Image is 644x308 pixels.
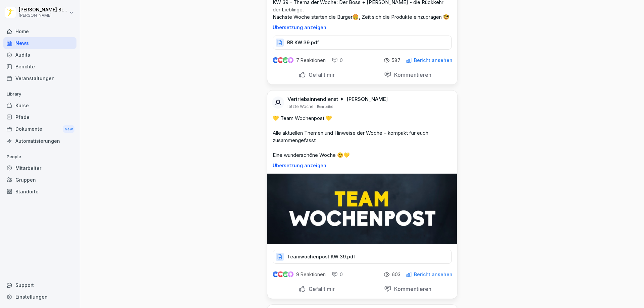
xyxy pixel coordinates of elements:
p: People [3,151,76,162]
img: celebrate [283,57,288,63]
p: Bearbeitet [317,104,333,109]
div: 0 [332,57,343,64]
a: Pfade [3,111,76,123]
p: 587 [392,58,400,63]
p: Gefällt mir [306,71,335,78]
img: inspiring [288,57,293,63]
a: Einstellungen [3,291,76,303]
a: Standorte [3,186,76,197]
div: 0 [332,271,343,278]
div: New [63,125,74,133]
p: [PERSON_NAME] [346,96,388,103]
div: Support [3,279,76,291]
a: Mitarbeiter [3,162,76,174]
p: Übersetzung anzeigen [273,25,452,30]
p: [PERSON_NAME] [19,13,68,18]
a: Teamwochenpost KW 39.pdf [273,255,452,262]
a: Home [3,25,76,37]
p: Kommentieren [391,71,431,78]
p: Bericht ansehen [414,58,452,63]
div: Dokumente [3,123,76,135]
p: BB KW 39.pdf [287,39,319,46]
p: letzte Woche [287,104,314,109]
img: love [278,272,283,277]
img: ewtvqk6a823d2k4h6wk8o3kf.png [267,174,457,244]
img: love [278,58,283,63]
img: inspiring [288,271,293,278]
img: celebrate [283,271,288,277]
a: Berichte [3,61,76,72]
a: BB KW 39.pdf [273,41,452,48]
a: DokumenteNew [3,123,76,135]
p: Übersetzung anzeigen [273,163,452,168]
p: Bericht ansehen [414,272,452,277]
img: like [273,58,278,63]
a: Audits [3,49,76,61]
p: Gefällt mir [306,286,335,292]
p: Vertriebsinnendienst [287,96,338,103]
p: 603 [392,272,400,277]
a: Kurse [3,100,76,111]
p: [PERSON_NAME] Stambolov [19,7,68,13]
p: Library [3,89,76,100]
a: Gruppen [3,174,76,186]
p: Kommentieren [391,286,431,292]
p: Teamwochenpost KW 39.pdf [287,253,355,260]
a: Veranstaltungen [3,72,76,84]
a: Automatisierungen [3,135,76,147]
p: 9 Reaktionen [296,272,326,277]
p: 7 Reaktionen [296,58,326,63]
a: News [3,37,76,49]
p: 💛 Team Wochenpost 💛 Alle aktuellen Themen und Hinweise der Woche – kompakt für euch zusammengefas... [273,115,452,159]
img: like [273,272,278,277]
